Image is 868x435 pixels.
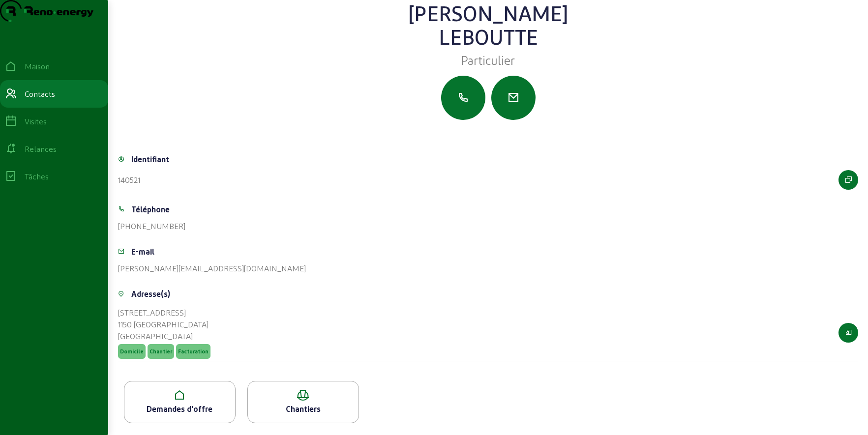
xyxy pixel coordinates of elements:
font: Tâches [25,172,49,181]
font: [PERSON_NAME][EMAIL_ADDRESS][DOMAIN_NAME] [118,263,306,273]
font: Demandes d'offre [147,404,212,413]
font: Identifiant [131,154,169,164]
font: Domicile [120,348,144,354]
font: E-mail [131,247,154,256]
font: Relances [25,144,57,153]
font: Téléphone [131,204,170,214]
font: Chantier [150,348,172,354]
font: Visites [25,116,47,126]
font: 140521 [118,175,140,184]
font: 1150 [GEOGRAPHIC_DATA] [118,319,209,329]
font: Facturation [178,348,209,354]
font: Chantiers [286,404,321,413]
font: Maison [25,61,50,71]
font: [GEOGRAPHIC_DATA] [118,331,193,341]
font: Contacts [25,89,55,98]
font: [PHONE_NUMBER] [118,221,185,231]
font: Leboutte [439,24,538,49]
font: Particulier [461,53,515,67]
font: [STREET_ADDRESS] [118,308,186,317]
font: Adresse(s) [131,289,170,298]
